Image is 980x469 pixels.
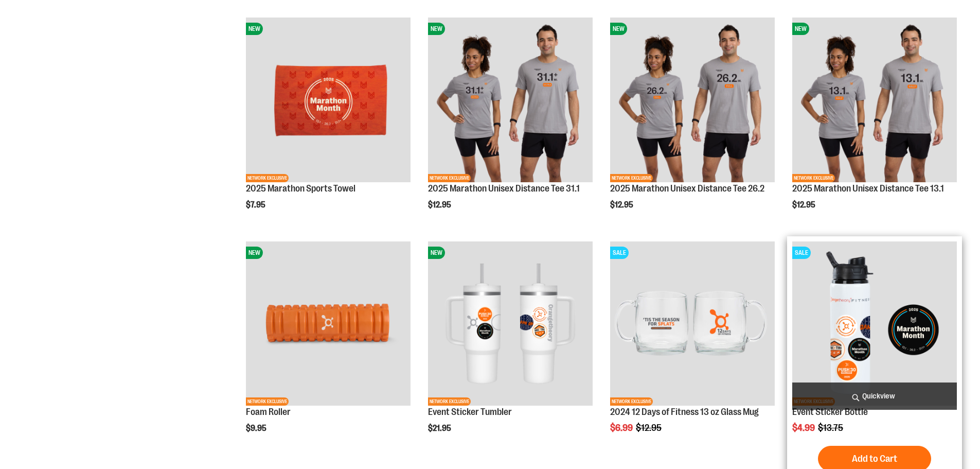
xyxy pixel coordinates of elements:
[787,12,962,236] div: product
[241,236,416,460] div: product
[428,18,593,182] img: 2025 Marathon Unisex Distance Tee 31.1
[605,12,780,236] div: product
[818,423,845,433] span: $13.75
[792,183,944,194] a: 2025 Marathon Unisex Distance Tee 13.1
[246,174,289,182] span: NETWORK EXCLUSIVE
[423,236,598,460] div: product
[610,241,775,408] a: Main image of 2024 12 Days of Fitness 13 oz Glass MugSALENETWORK EXCLUSIVE
[610,18,775,184] a: 2025 Marathon Unisex Distance Tee 26.2NEWNETWORK EXCLUSIVE
[246,18,411,182] img: 2025 Marathon Sports Towel
[246,241,411,406] img: Foam Roller
[246,247,263,259] span: NEW
[428,200,453,210] span: $12.95
[792,200,817,210] span: $12.95
[610,23,627,35] span: NEW
[428,23,445,35] span: NEW
[246,407,291,417] a: Foam Roller
[246,241,411,408] a: Foam RollerNEWNETWORK EXCLUSIVE
[428,397,471,406] span: NETWORK EXCLUSIVE
[610,397,653,406] span: NETWORK EXCLUSIVE
[428,18,593,184] a: 2025 Marathon Unisex Distance Tee 31.1NEWNETWORK EXCLUSIVE
[610,241,775,406] img: Main image of 2024 12 Days of Fitness 13 oz Glass Mug
[610,174,653,182] span: NETWORK EXCLUSIVE
[610,407,759,417] a: 2024 12 Days of Fitness 13 oz Glass Mug
[792,241,957,408] a: Event Sticker BottleSALENETWORK EXCLUSIVE
[428,241,593,408] a: OTF 40 oz. Sticker TumblerNEWNETWORK EXCLUSIVE
[792,407,868,417] a: Event Sticker Bottle
[792,247,811,259] span: SALE
[246,397,289,406] span: NETWORK EXCLUSIVE
[610,423,634,433] span: $6.99
[792,18,957,184] a: 2025 Marathon Unisex Distance Tee 13.1NEWNETWORK EXCLUSIVE
[636,423,663,433] span: $12.95
[428,241,593,406] img: OTF 40 oz. Sticker Tumbler
[610,183,764,194] a: 2025 Marathon Unisex Distance Tee 26.2
[792,23,809,35] span: NEW
[610,18,775,182] img: 2025 Marathon Unisex Distance Tee 26.2
[605,236,780,460] div: product
[246,23,263,35] span: NEW
[792,241,957,406] img: Event Sticker Bottle
[852,453,897,464] span: Add to Cart
[428,174,471,182] span: NETWORK EXCLUSIVE
[792,174,835,182] span: NETWORK EXCLUSIVE
[428,407,512,417] a: Event Sticker Tumbler
[246,183,355,194] a: 2025 Marathon Sports Towel
[428,424,453,433] span: $21.95
[423,12,598,236] div: product
[246,424,268,433] span: $9.95
[610,200,635,210] span: $12.95
[792,18,957,182] img: 2025 Marathon Unisex Distance Tee 13.1
[246,200,267,210] span: $7.95
[241,12,416,236] div: product
[428,247,445,259] span: NEW
[610,247,629,259] span: SALE
[792,423,816,433] span: $4.99
[792,383,957,410] a: Quickview
[428,183,580,194] a: 2025 Marathon Unisex Distance Tee 31.1
[246,18,411,184] a: 2025 Marathon Sports TowelNEWNETWORK EXCLUSIVE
